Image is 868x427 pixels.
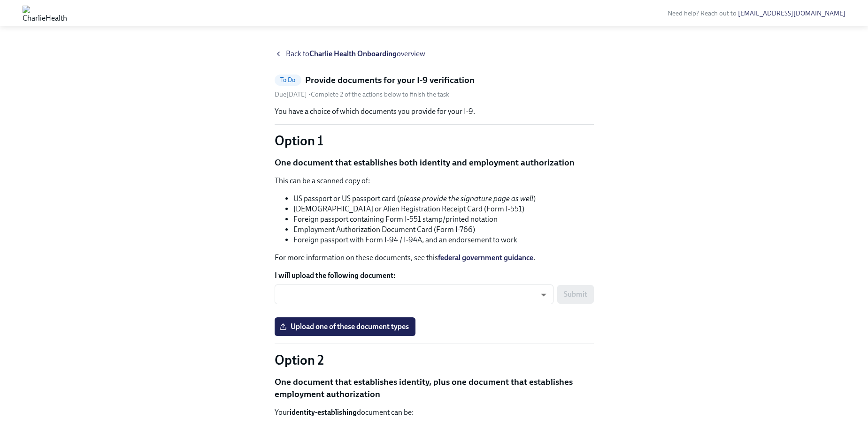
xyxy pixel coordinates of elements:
[275,352,594,368] p: Option 2
[738,9,845,17] a: [EMAIL_ADDRESS][DOMAIN_NAME]
[275,132,594,149] p: Option 1
[281,322,409,331] span: Upload one of these document types
[668,9,845,17] span: Need help? Reach out to
[275,285,553,304] div: ​
[438,253,533,262] a: federal government guidance
[275,407,594,418] p: Your document can be:
[275,270,594,281] label: I will upload the following document:
[286,49,425,59] span: Back to overview
[293,194,594,204] li: US passport or US passport card ( )
[275,76,301,83] span: To Do
[290,408,357,417] strong: identity-establishing
[293,204,594,214] li: [DEMOGRAPHIC_DATA] or Alien Registration Receipt Card (Form I-551)
[293,214,594,225] li: Foreign passport containing Form I-551 stamp/printed notation
[275,90,449,99] div: • Complete 2 of the actions below to finish the task
[305,74,475,86] h5: Provide documents for your I-9 verification
[275,317,415,336] label: Upload one of these document types
[275,157,594,169] p: One document that establishes both identity and employment authorization
[399,194,533,203] em: please provide the signature page as well
[23,6,67,21] img: CharlieHealth
[275,90,308,98] span: Friday, October 17th 2025, 7:00 am
[293,235,594,245] li: Foreign passport with Form I-94 / I-94A, and an endorsement to work
[293,225,594,235] li: Employment Authorization Document Card (Form I-766)
[275,106,594,117] p: You have a choice of which documents you provide for your I-9.
[275,376,594,400] p: One document that establishes identity, plus one document that establishes employment authorization
[275,253,594,263] p: For more information on these documents, see this .
[275,176,594,186] p: This can be a scanned copy of:
[309,49,397,58] strong: Charlie Health Onboarding
[275,49,594,59] a: Back toCharlie Health Onboardingoverview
